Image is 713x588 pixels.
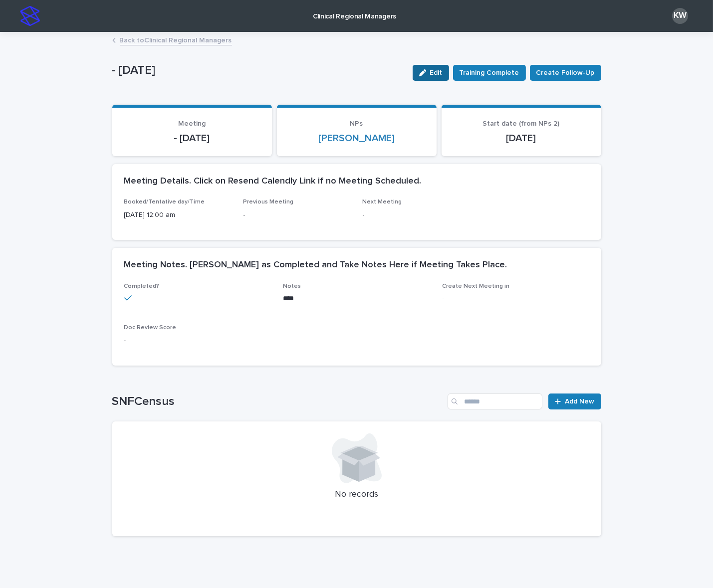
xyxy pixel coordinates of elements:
[536,68,595,78] span: Create Follow-Up
[124,283,160,289] span: Completed?
[442,294,589,304] p: -
[413,65,449,81] button: Edit
[178,120,206,127] span: Meeting
[460,68,519,78] span: Training Complete
[448,393,542,409] input: Search
[112,394,444,409] h1: SNFCensus
[20,6,40,26] img: stacker-logo-s-only.png
[350,120,363,127] span: NPs
[243,199,294,205] span: Previous Meeting
[124,132,260,144] p: - [DATE]
[120,34,232,45] a: Back toClinical Regional Managers
[430,69,443,76] span: Edit
[318,132,395,144] a: [PERSON_NAME]
[124,325,177,331] span: Doc Review Score
[565,398,595,405] span: Add New
[672,8,688,24] div: KW
[124,489,589,500] p: No records
[124,176,422,187] h2: Meeting Details. Click on Resend Calendly Link if no Meeting Scheduled.
[483,120,560,127] span: Start date (from NPs 2)
[442,283,509,289] span: Create Next Meeting in
[530,65,601,81] button: Create Follow-Up
[243,210,351,220] p: -
[124,210,232,220] p: [DATE] 12:00 am
[283,283,301,289] span: Notes
[124,199,205,205] span: Booked/Tentative day/Time
[363,210,470,220] p: -
[453,65,526,81] button: Training Complete
[124,336,271,346] p: -
[454,132,589,144] p: [DATE]
[112,63,405,78] p: - [DATE]
[548,393,601,409] a: Add New
[363,199,402,205] span: Next Meeting
[124,260,507,271] h2: Meeting Notes. [PERSON_NAME] as Completed and Take Notes Here if Meeting Takes Place.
